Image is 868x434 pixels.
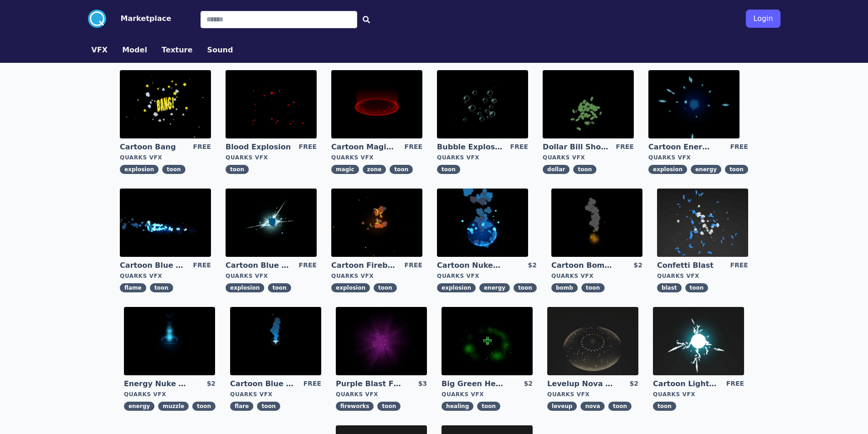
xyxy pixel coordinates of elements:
span: energy [479,283,510,292]
img: imgAlt [226,189,317,257]
span: healing [442,402,473,411]
div: Quarks VFX [226,154,317,161]
a: Texture [154,45,200,56]
a: Cartoon Nuke Energy Explosion [437,260,503,271]
div: $2 [524,379,533,389]
span: bomb [551,283,578,292]
span: toon [162,165,185,174]
img: imgAlt [442,307,533,375]
a: Login [746,6,780,31]
div: FREE [405,142,422,152]
span: toon [514,283,537,292]
img: imgAlt [331,70,422,138]
input: Search [200,11,357,28]
div: Quarks VFX [331,272,422,280]
div: FREE [726,379,744,389]
div: FREE [616,142,634,152]
span: muzzle [158,402,189,411]
div: Quarks VFX [437,154,528,161]
div: FREE [303,379,321,389]
div: Quarks VFX [437,272,537,280]
span: toon [725,165,748,174]
span: energy [124,402,154,411]
div: Quarks VFX [653,391,744,398]
button: VFX [92,45,108,56]
div: $2 [528,260,536,271]
img: imgAlt [653,307,744,375]
span: toon [581,283,605,292]
a: Purple Blast Fireworks [336,379,401,389]
div: Quarks VFX [230,391,321,398]
span: toon [608,402,632,411]
span: explosion [226,283,264,292]
img: imgAlt [120,189,211,257]
span: dollar [543,165,570,174]
a: Cartoon Magic Zone [331,142,397,152]
a: Cartoon Blue Flare [230,379,296,389]
a: Cartoon Blue Flamethrower [120,260,185,271]
span: leveup [547,402,577,411]
a: Model [115,45,154,56]
span: flame [120,283,146,292]
span: toon [477,402,500,411]
img: imgAlt [437,189,528,257]
div: Quarks VFX [543,154,634,161]
span: blast [657,283,682,292]
span: explosion [648,165,687,174]
img: imgAlt [657,189,748,257]
span: toon [150,283,173,292]
img: imgAlt [547,307,638,375]
div: Quarks VFX [120,272,211,280]
a: Dollar Bill Shower [543,142,608,152]
div: $3 [418,379,427,389]
span: toon [377,402,401,411]
span: flare [230,402,253,411]
a: Levelup Nova Effect [547,379,613,389]
span: toon [257,402,280,411]
span: explosion [120,165,159,174]
div: FREE [299,142,317,152]
div: $2 [630,379,638,389]
div: Quarks VFX [331,154,422,161]
div: FREE [193,260,211,271]
img: imgAlt [230,307,321,375]
img: imgAlt [226,70,317,138]
img: imgAlt [336,307,427,375]
span: toon [390,165,413,174]
button: Marketplace [121,13,171,24]
span: toon [653,402,676,411]
div: Quarks VFX [657,272,748,280]
span: energy [691,165,721,174]
a: VFX [84,45,115,56]
a: Cartoon Blue Gas Explosion [226,260,291,271]
img: imgAlt [124,307,215,375]
div: Quarks VFX [648,154,748,161]
div: $2 [633,260,642,271]
a: Bubble Explosion [437,142,503,152]
div: Quarks VFX [547,391,638,398]
img: imgAlt [331,189,422,257]
div: $2 [207,379,216,389]
div: Quarks VFX [336,391,427,398]
a: Cartoon Bomb Fuse [551,260,617,271]
div: FREE [730,142,748,152]
a: Cartoon Bang [120,142,185,152]
span: toon [268,283,291,292]
span: explosion [331,283,370,292]
span: toon [192,402,216,411]
button: Sound [207,45,233,56]
button: Model [122,45,147,56]
div: FREE [510,142,528,152]
button: Texture [162,45,193,56]
a: Cartoon Lightning Ball [653,379,719,389]
a: Blood Explosion [226,142,291,152]
a: Marketplace [106,13,171,24]
div: Quarks VFX [442,391,533,398]
div: Quarks VFX [124,391,216,398]
div: FREE [405,260,422,271]
span: explosion [437,283,476,292]
div: Quarks VFX [551,272,642,280]
div: Quarks VFX [226,272,317,280]
a: Cartoon Fireball Explosion [331,260,397,271]
a: Cartoon Energy Explosion [648,142,714,152]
